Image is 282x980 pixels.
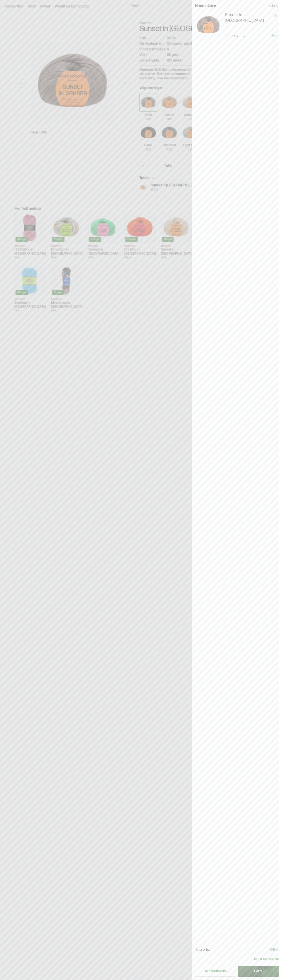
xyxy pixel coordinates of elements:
[195,12,222,39] img: Sunset in Sahara
[270,34,279,38] p: 169 kr
[270,947,279,952] p: 169 kr
[238,966,279,977] button: Betal
[195,966,236,977] button: Se handlekurv
[225,12,270,23] a: Sunset in [GEOGRAPHIC_DATA]
[232,34,239,39] p: 1 stk.
[195,947,210,952] p: Totalpris:
[251,957,279,961] p: + Legg til Rabattkode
